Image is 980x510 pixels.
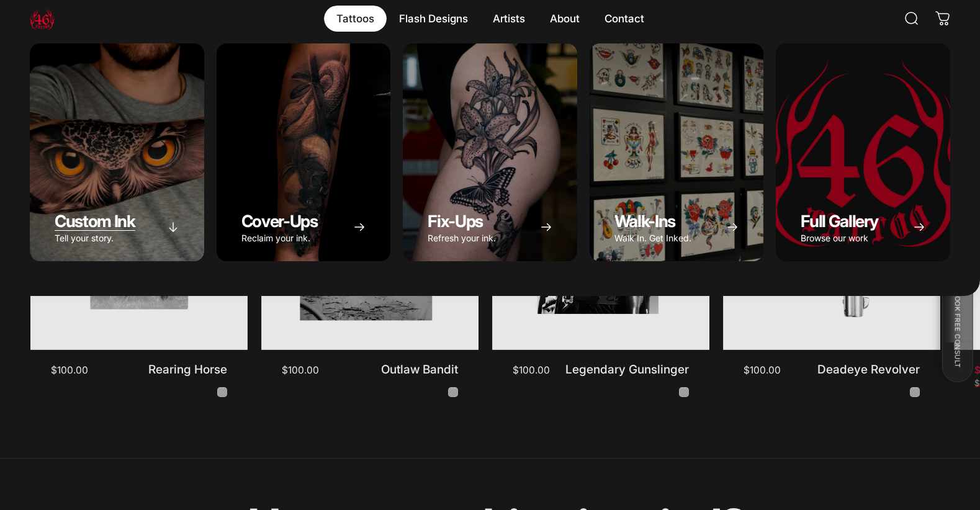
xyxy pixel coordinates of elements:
[324,6,387,32] summary: Tattoos
[929,5,956,32] a: 0 items
[387,6,480,32] summary: Flash Designs
[241,233,318,244] p: Reclaim your ink.
[55,211,135,231] span: Custom Ink
[537,6,592,32] summary: About
[55,233,135,244] p: Tell your story.
[480,6,537,32] summary: Artists
[801,211,878,231] span: Full Gallery
[590,43,764,261] a: Walk-Ins
[30,43,204,261] a: Custom Ink
[217,43,391,261] a: Cover-Ups
[324,6,657,32] nav: Primary
[428,211,483,231] span: Fix-Ups
[403,43,577,261] a: Fix-Ups
[614,233,691,244] p: Walk In. Get Inked.
[592,6,657,32] a: Contact
[241,211,318,231] span: Cover-Ups
[428,233,496,244] p: Refresh your ink.
[801,233,878,244] p: Browse our work
[776,43,950,261] a: Full Gallery
[614,211,675,231] span: Walk-Ins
